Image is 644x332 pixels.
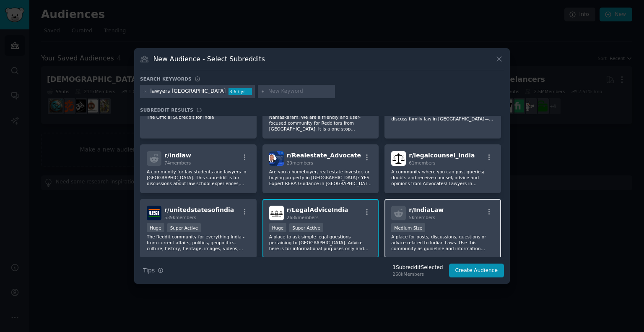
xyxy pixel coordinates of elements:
[164,152,191,159] span: r/ indlaw
[269,169,372,186] p: Are you a homebuyer, real estate investor, or buying property in [GEOGRAPHIC_DATA]? YES Expert RE...
[449,264,504,278] button: Create Audience
[151,88,226,95] div: lawyers [GEOGRAPHIC_DATA]
[287,160,313,165] span: 20 members
[269,114,372,132] p: Namaskaram, We are a friendly and user-focused community for Redditors from [GEOGRAPHIC_DATA]. It...
[409,160,435,165] span: 61 members
[269,223,287,232] div: Huge
[143,266,155,275] span: Tips
[153,55,265,63] h3: New Audience - Select Subreddits
[147,223,164,232] div: Huge
[391,223,425,232] div: Medium Size
[167,223,201,232] div: Super Active
[147,114,250,120] p: The Official Subreddit for India
[164,160,191,165] span: 74 members
[391,234,494,251] p: A place for posts, discussions, questions or advice related to Indian Laws. Use this community as...
[269,234,372,251] p: A place to ask simple legal questions pertaining to [GEOGRAPHIC_DATA]. Advice here is for informa...
[196,107,202,112] span: 13
[269,151,284,166] img: Realestate_Advocate
[140,107,193,113] span: Subreddit Results
[229,88,252,95] div: 3.6 / yr
[287,207,348,213] span: r/ LegalAdviceIndia
[147,206,161,220] img: unitedstatesofindia
[164,207,234,213] span: r/ unitedstatesofindia
[392,264,443,272] div: 1 Subreddit Selected
[409,152,475,159] span: r/ legalcounsel_india
[392,271,443,277] div: 268k Members
[164,215,196,220] span: 539k members
[140,76,192,82] h3: Search keywords
[287,152,361,159] span: r/ Realestate_Advocate
[289,223,323,232] div: Super Active
[391,169,494,186] p: A community where you can post queries/ doubts and receive counsel, advice and opinions from Advo...
[391,151,406,166] img: legalcounsel_india
[147,234,250,251] p: The Reddit community for everything India - from current affairs, politics, geopolitics, culture,...
[147,169,250,186] p: A community for law students and lawyers in [GEOGRAPHIC_DATA]. This subreddit is for discussions ...
[287,215,319,220] span: 268k members
[268,88,332,95] input: New Keyword
[140,263,166,278] button: Tips
[409,215,435,220] span: 5k members
[269,206,284,220] img: LegalAdviceIndia
[409,207,444,213] span: r/ IndiaLaw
